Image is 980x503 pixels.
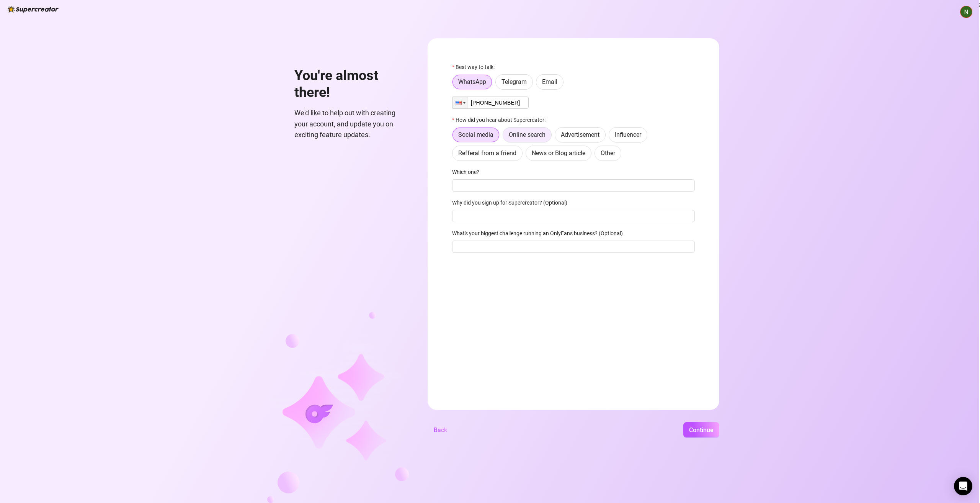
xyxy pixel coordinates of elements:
h1: You're almost there! [294,67,409,101]
span: Advertisement [561,131,599,138]
img: logo [8,6,59,13]
div: Open Intercom Messenger [954,477,972,495]
span: WhatsApp [458,78,486,85]
label: What's your biggest challenge running an OnlyFans business? (Optional) [452,229,628,238]
input: 1 (702) 123-4567 [452,97,529,109]
span: News or Blog article [532,149,585,157]
span: Telegram [501,78,527,85]
span: Back [434,426,447,434]
img: ACg8ocKcdGytzb9hfLLf7mydTyJQVr0J_zUc4PF-vl-lRVDy-bfefw=s96-c [960,6,972,18]
span: Continue [689,426,714,434]
label: Why did you sign up for Supercreator? (Optional) [452,198,572,207]
span: Online search [509,131,546,138]
span: Social media [458,131,493,138]
span: We'd like to help out with creating your account, and update you on exciting feature updates. [294,108,409,140]
span: Email [542,78,557,85]
div: United States: + 1 [452,97,467,108]
label: How did you hear about Supercreator: [452,116,550,124]
span: Refferal from a friend [458,149,516,157]
input: Why did you sign up for Supercreator? (Optional) [452,210,695,222]
span: Other [601,149,615,157]
input: What's your biggest challenge running an OnlyFans business? (Optional) [452,241,695,253]
button: Continue [683,422,719,437]
label: Which one? [452,168,484,176]
span: Influencer [615,131,641,138]
input: Which one? [452,179,695,192]
label: Best way to talk: [452,63,500,71]
button: Back [428,422,453,437]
